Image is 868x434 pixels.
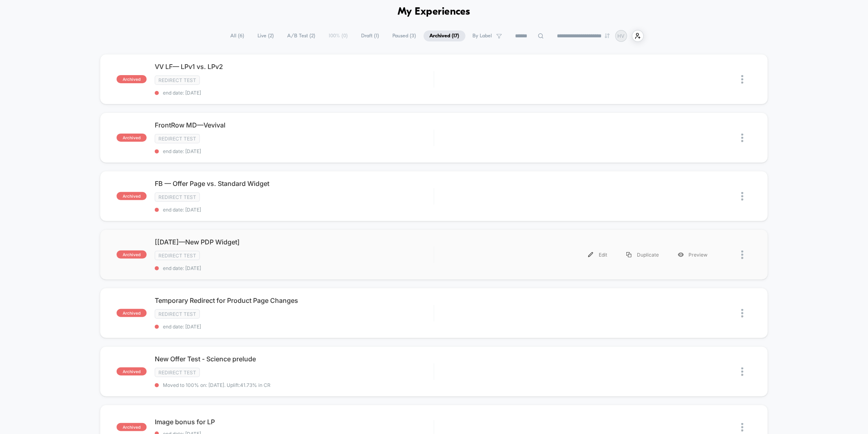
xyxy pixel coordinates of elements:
span: Live ( 2 ) [252,30,280,41]
span: New Offer Test - Science prelude [155,355,434,363]
img: end [605,33,610,38]
span: end date: [DATE] [155,265,434,271]
div: Edit [579,246,617,264]
img: close [741,423,743,432]
img: close [741,367,743,376]
span: By Label [473,33,492,39]
div: Duplicate [617,246,669,264]
span: Redirect Test [155,251,200,260]
span: All ( 6 ) [225,30,251,41]
span: Redirect Test [155,368,200,377]
img: close [741,309,743,317]
span: Moved to 100% on: [DATE] . Uplift: 41.73% in CR [163,382,271,388]
span: Draft ( 1 ) [355,30,385,41]
img: close [741,250,743,259]
div: Preview [669,246,717,264]
span: end date: [DATE] [155,324,434,330]
span: end date: [DATE] [155,148,434,154]
span: end date: [DATE] [155,90,434,96]
p: HV [618,33,625,39]
img: menu [626,252,632,257]
span: Redirect Test [155,134,200,143]
span: Redirect Test [155,309,200,319]
span: [[DATE]—New PDP Widget] [155,238,434,246]
span: VV LF— LPv1 vs. LPv2 [155,63,434,71]
span: archived [117,309,147,317]
span: Image bonus for LP [155,418,434,426]
span: Archived ( 17 ) [424,30,465,41]
span: Temporary Redirect for Product Page Changes [155,296,434,304]
span: archived [117,367,147,376]
span: archived [117,75,147,83]
span: A/B Test ( 2 ) [281,30,322,41]
span: archived [117,423,147,431]
img: close [741,192,743,201]
span: archived [117,134,147,142]
span: Redirect Test [155,76,200,85]
span: archived [117,192,147,200]
span: Redirect Test [155,192,200,202]
h1: My Experiences [398,6,470,18]
span: archived [117,250,147,259]
span: FrontRow MD—Vevival [155,121,434,129]
span: end date: [DATE] [155,207,434,213]
span: FB — Offer Page vs. Standard Widget [155,179,434,188]
img: close [741,134,743,142]
img: close [741,75,743,84]
span: Paused ( 3 ) [387,30,422,41]
img: menu [588,252,593,257]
